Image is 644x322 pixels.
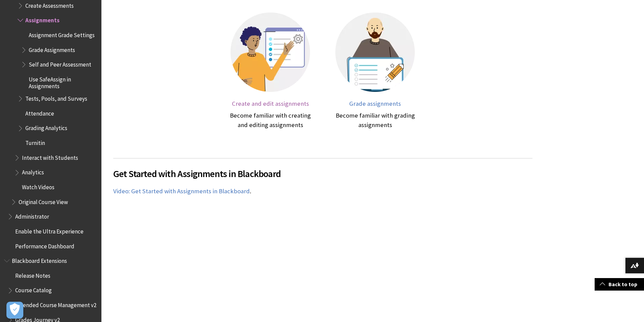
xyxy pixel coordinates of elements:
[22,167,44,176] span: Analytics
[330,13,421,130] a: Illustration of a person grading an assignment Grade assignments Become familiar with grading ass...
[15,241,74,250] span: Performance Dashboard
[19,196,68,205] span: Original Course View
[25,93,87,102] span: Tests, Pools, and Surveys
[231,13,310,92] img: Illustration of a person editing a page
[15,226,84,235] span: Enable the Ultra Experience
[22,152,78,161] span: Interact with Students
[22,181,54,191] span: Watch Videos
[29,74,97,90] span: Use SafeAssign in Assignments
[29,59,91,68] span: Self and Peer Assessment
[113,167,532,181] span: Get Started with Assignments in Blackboard
[15,285,52,294] span: Course Catalog
[25,108,54,117] span: Attendance
[25,15,59,24] span: Assignments
[25,123,67,132] span: Grading Analytics
[113,187,250,195] a: Video: Get Started with Assignments in Blackboard
[12,255,67,264] span: Blackboard Extensions
[330,111,421,130] div: Become familiar with grading assignments
[113,187,532,196] p: .
[29,44,75,53] span: Grade Assignments
[15,270,50,279] span: Release Notes
[6,302,23,319] button: Open Preferences
[225,111,316,130] div: Become familiar with creating and editing assignments
[595,278,644,291] a: Back to top
[335,13,415,92] img: Illustration of a person grading an assignment
[232,100,309,107] span: Create and edit assignments
[15,211,49,220] span: Administrator
[25,137,45,146] span: Turnitin
[225,13,316,130] a: Illustration of a person editing a page Create and edit assignments Become familiar with creating...
[349,100,401,107] span: Grade assignments
[29,29,95,39] span: Assignment Grade Settings
[15,299,96,308] span: Extended Course Management v2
